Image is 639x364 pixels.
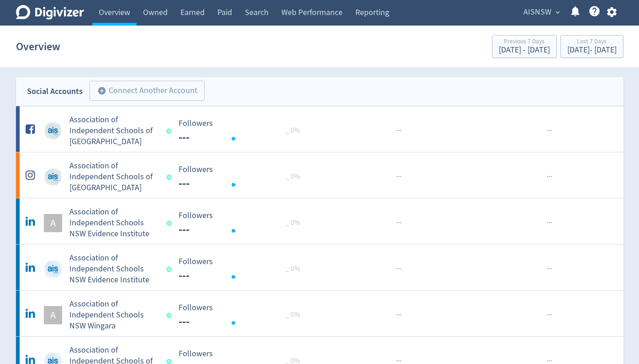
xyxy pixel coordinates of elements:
[285,310,300,319] span: _ 0%
[547,125,549,136] span: ·
[69,253,158,286] h5: Association of Independent Schools NSW Evidence Institute
[400,217,401,229] span: ·
[396,309,398,321] span: ·
[167,359,174,364] span: Data last synced: 30 Sep 2025, 7:02am (AEST)
[285,264,300,273] span: _ 0%
[69,207,158,239] h5: Association of Independent Schools NSW Evidence Institute
[396,125,398,136] span: ·
[16,291,623,336] a: AAssociation of Independent Schools NSW Wingara Followers --- Followers --- _ 0%······
[492,35,557,58] button: Previous 7 Days[DATE] - [DATE]
[285,126,300,135] span: _ 0%
[174,211,311,235] svg: Followers ---
[83,82,205,101] a: Connect Another Account
[547,263,549,275] span: ·
[400,171,401,182] span: ·
[396,171,398,182] span: ·
[285,218,300,227] span: _ 0%
[44,122,62,140] img: Association of Independent Schools of NSW undefined
[97,86,106,95] span: add_circle
[523,5,551,20] span: AISNSW
[547,309,549,321] span: ·
[167,267,174,272] span: Data last synced: 30 Sep 2025, 7:02am (AEST)
[16,152,623,198] a: Association of Independent Schools of NSW undefinedAssociation of Independent Schools of [GEOGRAP...
[567,46,617,54] div: [DATE] - [DATE]
[16,32,60,61] h1: Overview
[547,217,549,229] span: ·
[400,125,401,136] span: ·
[16,244,623,290] a: Association of Independent Schools NSW Evidence Institute undefinedAssociation of Independent Sch...
[398,171,400,182] span: ·
[167,129,174,134] span: Data last synced: 30 Sep 2025, 5:01am (AEST)
[554,8,562,16] span: expand_more
[174,165,311,189] svg: Followers ---
[69,299,158,332] h5: Association of Independent Schools NSW Wingara
[550,125,552,136] span: ·
[167,175,174,180] span: Data last synced: 30 Sep 2025, 5:01am (AEST)
[398,263,400,275] span: ·
[27,85,83,98] div: Social Accounts
[499,46,550,54] div: [DATE] - [DATE]
[560,35,623,58] button: Last 7 Days[DATE]- [DATE]
[69,114,158,147] h5: Association of Independent Schools of [GEOGRAPHIC_DATA]
[90,81,205,101] button: Connect Another Account
[167,313,174,318] span: Data last synced: 30 Sep 2025, 7:02am (AEST)
[550,217,552,229] span: ·
[44,260,62,278] img: Association of Independent Schools NSW Evidence Institute undefined
[396,263,398,275] span: ·
[549,171,550,182] span: ·
[69,161,158,193] h5: Association of Independent Schools of [GEOGRAPHIC_DATA]
[550,309,552,321] span: ·
[567,38,617,46] div: Last 7 Days
[499,38,550,46] div: Previous 7 Days
[44,214,62,232] div: A
[400,309,401,321] span: ·
[520,5,562,20] button: AISNSW
[398,309,400,321] span: ·
[547,171,549,182] span: ·
[285,172,300,181] span: _ 0%
[549,125,550,136] span: ·
[16,198,623,244] a: AAssociation of Independent Schools NSW Evidence Institute Followers --- Followers --- _ 0%······
[396,217,398,229] span: ·
[398,125,400,136] span: ·
[44,306,62,324] div: A
[549,309,550,321] span: ·
[398,217,400,229] span: ·
[174,257,311,281] svg: Followers ---
[549,263,550,275] span: ·
[549,217,550,229] span: ·
[167,221,174,226] span: Data last synced: 30 Sep 2025, 7:02am (AEST)
[550,171,552,182] span: ·
[400,263,401,275] span: ·
[550,263,552,275] span: ·
[44,168,62,186] img: Association of Independent Schools of NSW undefined
[174,119,311,143] svg: Followers ---
[16,106,623,152] a: Association of Independent Schools of NSW undefinedAssociation of Independent Schools of [GEOGRAP...
[174,303,311,328] svg: Followers ---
